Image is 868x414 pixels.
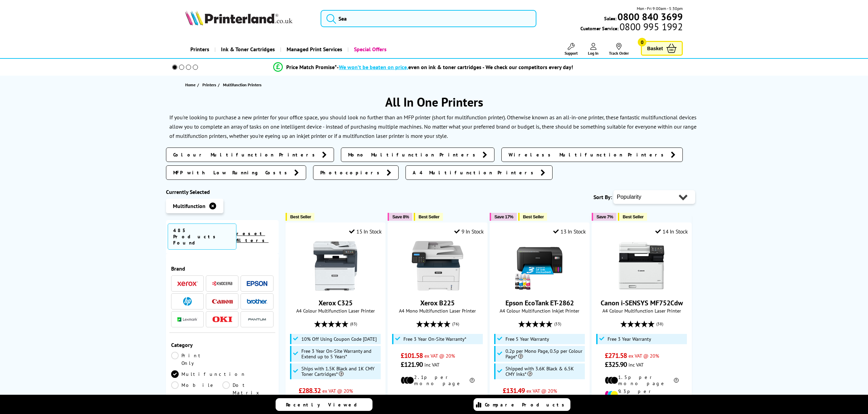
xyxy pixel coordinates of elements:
span: inc VAT [628,361,644,368]
span: Best Seller [290,214,311,219]
span: Free 5 Year Warranty [505,336,549,342]
span: We won’t be beaten on price, [339,64,408,70]
span: (83) [350,317,357,330]
span: Save 7% [597,214,613,219]
span: Free 3 Year On-Site Warranty* [403,336,466,342]
img: HP [183,297,192,306]
img: Lexmark [177,317,198,322]
span: Support [565,51,578,56]
button: Best Seller [414,213,443,221]
a: Canon [212,297,233,306]
a: 0800 840 3699 [616,13,683,20]
span: A4 Mono Multifunction Laser Printer [391,307,484,314]
a: Epson EcoTank ET-2862 [505,298,574,307]
span: Free 3 Year Warranty [608,336,651,342]
a: Pantum [247,315,267,324]
span: Photocopiers [320,169,383,176]
a: Photocopiers [313,165,399,180]
span: £271.58 [605,351,627,360]
div: modal_delivery [391,392,484,411]
span: £131.49 [503,386,525,395]
a: reset filters [236,230,268,243]
span: A4 Colour Multifunction Laser Printer [289,307,382,314]
span: Sales: [604,15,616,22]
span: Multifunction [173,203,205,209]
img: Kyocera [212,281,233,286]
button: Save 7% [592,213,616,221]
span: £288.32 [299,386,321,395]
span: (38) [656,317,663,330]
span: Sort By: [593,194,612,200]
div: Category [171,341,274,348]
div: 9 In Stock [454,228,484,235]
span: Recently Viewed [286,402,364,408]
a: Printers [202,81,218,88]
span: Best Seller [419,214,439,219]
a: Printerland Logo [185,10,312,27]
a: HP [177,297,198,306]
img: Printerland Logo [185,10,292,25]
p: If you're looking to purchase a new printer for your office space, you should look no further tha... [169,114,697,130]
img: Xerox [177,281,198,286]
div: 15 In Stock [349,228,381,235]
a: Xerox B225 [420,298,455,307]
h1: All In One Printers [166,94,702,110]
span: Compare Products [485,402,568,408]
a: MFP with Low Running Costs [166,165,306,180]
span: 10% Off Using Coupon Code [DATE] [301,336,377,342]
span: Log In [588,51,599,56]
a: Mobile [171,381,222,396]
a: Printers [185,41,214,58]
div: Brand [171,265,274,272]
a: Brother [247,297,267,306]
a: Ink & Toner Cartridges [214,41,280,58]
a: Track Order [609,43,629,56]
a: Mono Multifunction Printers [341,148,494,162]
a: Log In [588,43,599,56]
a: Recently Viewed [276,398,372,411]
span: Mon - Fri 9:00am - 5:30pm [637,5,683,12]
span: £325.90 [605,360,627,369]
a: Epson [247,279,267,288]
p: No matter what your preferred brand or budget is, there should be something suitable for everyone... [169,123,697,139]
span: Best Seller [623,214,644,219]
img: Xerox B225 [412,240,463,292]
span: Free 3 Year On-Site Warranty and Extend up to 5 Years* [301,348,379,359]
div: 13 In Stock [553,228,586,235]
button: Save 17% [490,213,517,221]
a: Colour Multifunction Printers [166,148,334,162]
span: ex VAT @ 20% [526,388,557,394]
img: Epson EcoTank ET-2862 [514,240,565,292]
span: ex VAT @ 20% [424,352,455,359]
div: Currently Selected [166,188,279,195]
span: 0 [638,38,646,46]
li: 1.5p per mono page [605,374,679,386]
span: ex VAT @ 20% [628,352,659,359]
a: Managed Print Services [280,41,347,58]
span: £121.90 [401,360,423,369]
span: Save 17% [494,214,513,219]
a: Home [185,81,197,88]
span: Shipped with 3.6K Black & 6.5K CMY Inks* [505,366,583,377]
a: Canon i-SENSYS MF752Cdw [601,298,683,307]
span: (33) [554,317,561,330]
span: Mono Multifunction Printers [348,151,479,158]
img: OKI [212,316,233,322]
span: Colour Multifunction Printers [173,151,319,158]
img: Canon [212,299,233,304]
span: 485 Products Found [168,224,236,250]
span: (76) [452,317,459,330]
span: Ink & Toner Cartridges [221,41,275,58]
span: A4 Colour Multifunction Laser Printer [596,307,688,314]
a: Special Offers [347,41,392,58]
a: A4 Multifunction Printers [405,165,553,180]
button: Best Seller [286,213,315,221]
li: modal_Promise [163,61,684,73]
span: Multifunction Printers [223,82,261,87]
a: Lexmark [177,315,198,324]
b: 0800 840 3699 [617,10,683,23]
span: 0.2p per Mono Page, 0.5p per Colour Page* [505,348,583,359]
img: Canon i-SENSYS MF752Cdw [616,240,667,292]
a: Multifunction [171,370,246,378]
a: Dot Matrix [222,381,274,396]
